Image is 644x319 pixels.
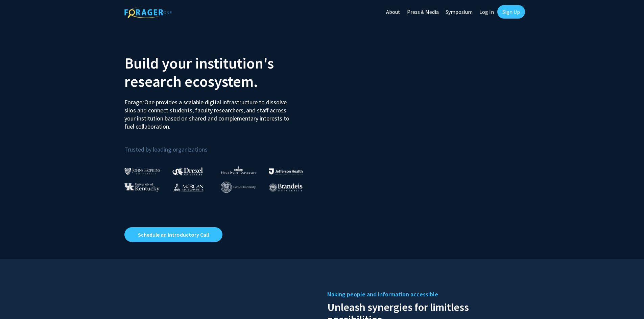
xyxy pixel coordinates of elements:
img: Cornell University [221,182,256,193]
p: Trusted by leading organizations [124,136,317,155]
img: University of Kentucky [124,183,160,192]
p: ForagerOne provides a scalable digital infrastructure to dissolve silos and connect students, fac... [124,93,294,131]
img: Johns Hopkins University [124,168,160,175]
img: High Point University [221,166,257,174]
a: Opens in a new tab [124,227,222,242]
img: Drexel University [172,167,203,175]
a: Sign Up [497,5,525,19]
h2: Build your institution's research ecosystem. [124,54,317,90]
h5: Making people and information accessible [327,289,520,299]
img: ForagerOne Logo [124,6,172,18]
img: Morgan State University [172,183,204,191]
img: Brandeis University [269,183,303,192]
img: Thomas Jefferson University [269,168,303,175]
